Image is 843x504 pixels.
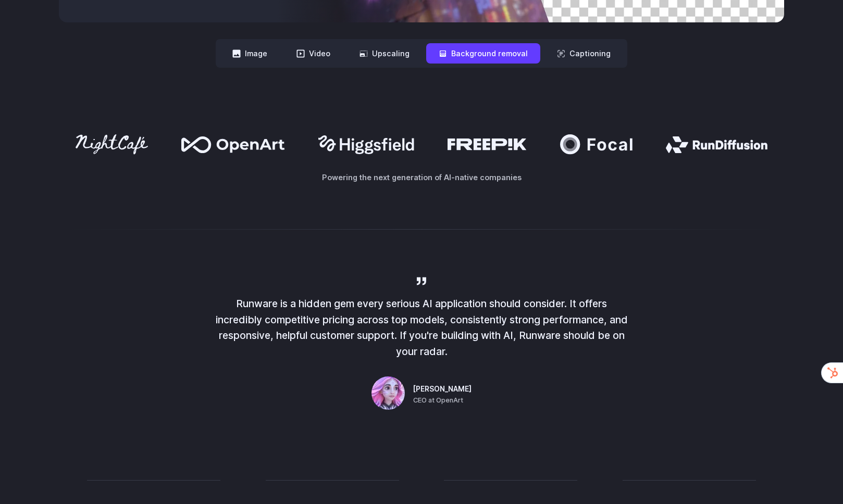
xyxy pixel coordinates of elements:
[426,43,540,64] button: Background removal
[544,43,623,64] button: Captioning
[284,43,343,64] button: Video
[59,171,784,183] p: Powering the next generation of AI-native companies
[347,43,422,64] button: Upscaling
[220,43,280,64] button: Image
[413,384,472,395] span: [PERSON_NAME]
[213,296,630,360] p: Runware is a hidden gem every serious AI application should consider. It offers incredibly compet...
[371,376,405,410] img: Person
[413,395,463,406] span: CEO at OpenArt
